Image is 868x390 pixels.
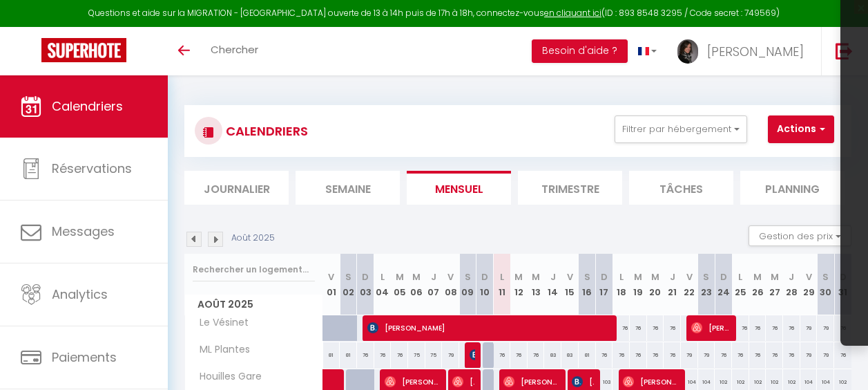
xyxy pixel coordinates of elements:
[651,270,659,284] abbr: M
[231,232,275,245] p: Août 2025
[749,315,766,341] div: 76
[187,315,252,331] span: Le Vésinet
[615,115,747,143] button: Filtrer par hébergement
[510,342,528,368] div: 76
[357,254,374,315] th: 03
[822,270,829,284] abbr: S
[596,342,613,368] div: 76
[677,39,698,64] img: ...
[647,342,664,368] div: 76
[579,342,596,368] div: 81
[749,342,766,368] div: 76
[783,342,800,368] div: 76
[528,342,545,368] div: 76
[715,254,732,315] th: 24
[408,254,425,315] th: 06
[528,254,545,315] th: 13
[783,315,800,341] div: 76
[328,270,334,284] abbr: V
[374,342,392,368] div: 76
[596,254,613,315] th: 17
[550,270,556,284] abbr: J
[187,369,265,384] span: Houilles Gare
[766,254,783,315] th: 27
[544,254,561,315] th: 14
[840,270,847,284] abbr: D
[629,171,733,205] li: Tâches
[836,42,853,59] img: logout
[514,270,523,284] abbr: M
[664,342,681,368] div: 76
[323,254,340,315] th: 01
[396,270,404,284] abbr: M
[340,254,357,315] th: 02
[465,270,471,284] abbr: S
[323,342,340,368] div: 81
[425,254,443,315] th: 07
[766,315,783,341] div: 76
[518,171,622,205] li: Trimestre
[766,342,783,368] div: 76
[630,254,647,315] th: 19
[771,270,779,284] abbr: M
[470,342,475,368] span: [PERSON_NAME]
[493,342,510,368] div: 76
[52,160,132,177] span: Réservations
[613,315,630,341] div: 76
[613,254,630,315] th: 18
[493,254,510,315] th: 11
[800,315,818,341] div: 79
[670,270,675,284] abbr: J
[481,270,488,284] abbr: D
[193,257,315,282] input: Rechercher un logement...
[184,171,289,205] li: Journalier
[407,171,511,205] li: Mensuel
[544,7,601,19] a: en cliquant ici
[732,315,749,341] div: 76
[667,27,821,75] a: ... [PERSON_NAME]
[357,342,374,368] div: 76
[686,270,693,284] abbr: V
[732,254,749,315] th: 25
[664,254,681,315] th: 21
[52,223,115,240] span: Messages
[817,315,834,341] div: 79
[374,254,392,315] th: 04
[749,225,851,246] button: Gestion des prix
[500,270,504,284] abbr: L
[720,270,727,284] abbr: D
[647,254,664,315] th: 20
[613,342,630,368] div: 76
[634,270,642,284] abbr: M
[753,270,762,284] abbr: M
[296,171,400,205] li: Semaine
[367,315,605,341] span: [PERSON_NAME]
[510,254,528,315] th: 12
[817,342,834,368] div: 79
[715,342,732,368] div: 76
[425,342,443,368] div: 75
[345,270,351,284] abbr: S
[691,315,730,341] span: [PERSON_NAME]
[408,342,425,368] div: 75
[783,254,800,315] th: 28
[362,270,369,284] abbr: D
[52,98,123,115] span: Calendriers
[532,270,540,284] abbr: M
[187,342,253,357] span: ML Plantes
[681,342,698,368] div: 79
[698,254,715,315] th: 23
[738,270,742,284] abbr: L
[630,342,647,368] div: 76
[431,270,436,284] abbr: J
[222,115,308,147] h3: CALENDRIERS
[211,42,258,57] span: Chercher
[412,270,421,284] abbr: M
[561,254,579,315] th: 15
[800,254,818,315] th: 29
[561,342,579,368] div: 83
[579,254,596,315] th: 16
[52,349,117,366] span: Paiements
[707,43,804,60] span: [PERSON_NAME]
[380,270,385,284] abbr: L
